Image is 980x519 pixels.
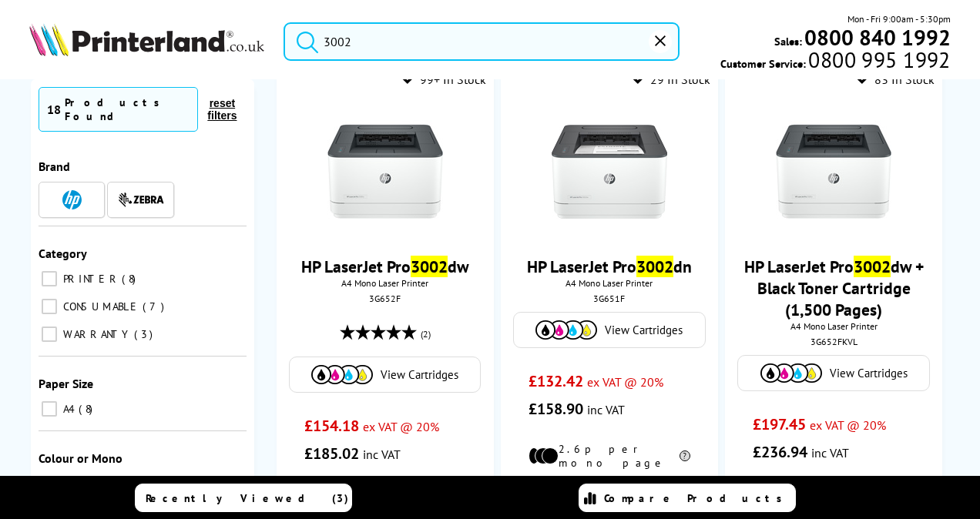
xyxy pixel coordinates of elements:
div: 3G651F [512,293,706,304]
mark: 3002 [854,256,891,277]
span: ex VAT @ 20% [810,417,886,433]
span: View Cartridges [605,323,683,337]
span: Brand [39,159,70,174]
div: 3G652FKVL [737,336,931,347]
span: Colour or Mono [39,450,123,466]
span: 8 [122,272,139,286]
input: A4 8 [42,401,57,417]
img: Cartridges [760,363,822,383]
a: HP LaserJet Pro3002dw [301,256,469,277]
input: PRINTER 8 [42,271,57,286]
input: WARRANTY 3 [42,326,57,342]
img: HP-LJP-3002dwe-Front-Small.jpg [776,114,891,229]
mark: 3002 [411,256,448,277]
span: 8 [79,402,96,416]
a: Recently Viewed (3) [135,484,352,512]
mark: 3002 [636,256,673,277]
span: A4 [59,402,77,416]
a: HP LaserJet Pro3002dw + Black Toner Cartridge (1,500 Pages) [744,256,924,320]
input: Search prod [284,22,680,61]
span: Sales: [774,34,802,49]
span: A4 Mono Laser Printer [733,320,935,332]
img: Cartridges [311,365,373,384]
span: View Cartridges [830,366,908,380]
div: 83 In Stock [857,72,935,87]
span: WARRANTY [59,327,133,341]
input: CONSUMABLE 7 [42,299,57,314]
span: £158.90 [529,399,583,419]
span: PRINTER [59,272,120,286]
a: Compare Products [579,484,796,512]
span: Mon - Fri 9:00am - 5:30pm [847,12,951,26]
span: Category [39,246,87,261]
span: 0800 995 1992 [806,52,950,67]
a: View Cartridges [522,320,696,340]
span: inc VAT [363,447,401,462]
span: 18 [47,102,61,117]
span: 3 [134,327,156,341]
span: 7 [143,300,168,313]
button: reset filters [198,96,247,122]
span: A4 Mono Laser Printer [284,277,486,289]
div: 3G652F [288,293,482,304]
img: HP-LJP-3002dw-Front-Small.jpg [552,114,667,229]
img: Printerland Logo [29,23,264,56]
span: Customer Service: [720,52,950,71]
span: £132.42 [529,371,583,391]
img: Cartridges [535,320,597,340]
span: inc VAT [587,402,625,417]
span: View Cartridges [381,367,458,382]
div: Products Found [65,95,190,123]
span: inc VAT [811,445,849,460]
span: CONSUMABLE [59,300,141,313]
a: 0800 840 1992 [802,30,951,45]
span: ex VAT @ 20% [363,419,439,434]
img: HP [62,190,82,209]
span: £154.18 [304,416,359,436]
img: HP-LJP-3002dwe-Front-Small.jpg [327,114,443,229]
li: 2.6p per mono page [529,442,690,470]
span: (2) [421,320,431,349]
span: A4 Mono Laser Printer [508,277,710,289]
span: £197.45 [753,414,806,434]
a: View Cartridges [297,365,472,384]
span: Paper Size [39,376,93,391]
span: Compare Products [604,491,790,505]
div: 99+ In Stock [402,72,486,87]
a: View Cartridges [746,363,921,383]
a: Printerland Logo [29,23,264,59]
a: HP LaserJet Pro3002dn [527,256,692,277]
b: 0800 840 1992 [804,23,951,52]
span: Recently Viewed (3) [146,491,349,505]
div: 29 In Stock [633,72,710,87]
span: ex VAT @ 20% [587,374,663,390]
span: £185.02 [304,444,359,464]
span: £236.94 [753,442,807,462]
img: Zebra [118,192,164,207]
